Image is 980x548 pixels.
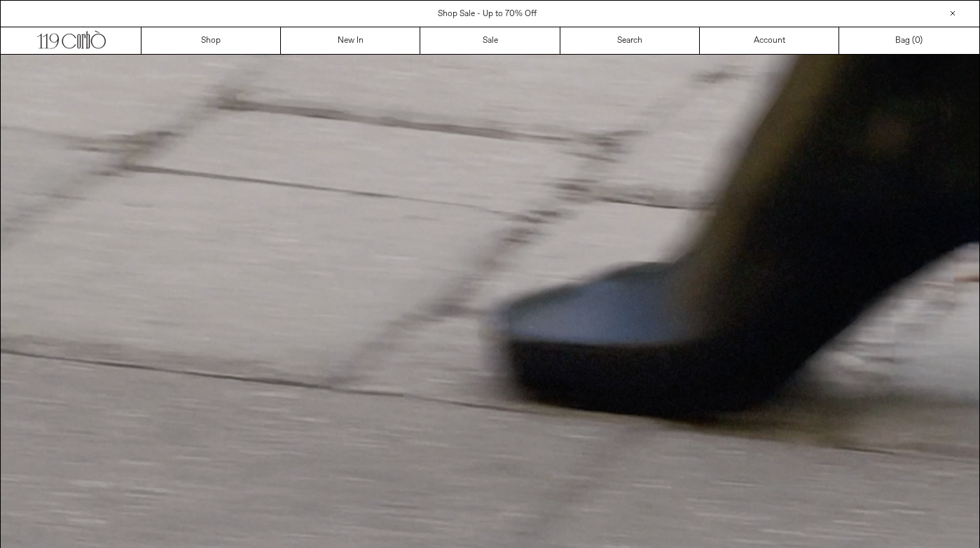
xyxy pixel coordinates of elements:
span: ) [915,34,923,47]
a: New In [281,27,420,54]
span: 0 [915,35,920,46]
a: Bag () [839,27,979,54]
a: Shop Sale - Up to 70% Off [438,8,537,20]
a: Shop [142,27,281,54]
a: Search [560,27,700,54]
a: Sale [420,27,560,54]
a: Account [700,27,839,54]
